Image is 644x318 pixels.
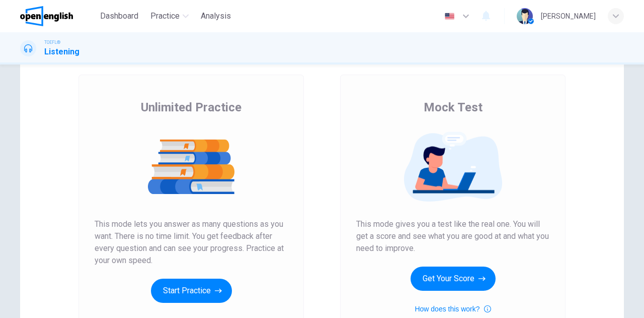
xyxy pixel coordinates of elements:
span: Unlimited Practice [141,99,242,115]
img: OpenEnglish logo [20,6,73,26]
a: OpenEnglish logo [20,6,96,26]
span: Practice [150,10,180,22]
button: How does this work? [415,303,491,315]
span: Analysis [201,10,231,22]
h1: Listening [44,46,79,58]
img: en [443,13,456,20]
span: Dashboard [100,10,138,22]
span: This mode lets you answer as many questions as you want. There is no time limit. You get feedback... [95,218,288,267]
button: Dashboard [96,7,142,25]
button: Practice [146,7,193,25]
div: [PERSON_NAME] [541,10,596,22]
button: Start Practice [151,279,232,303]
span: TOEFL® [44,39,60,46]
img: Profile picture [517,8,533,24]
button: Get Your Score [411,267,496,291]
span: This mode gives you a test like the real one. You will get a score and see what you are good at a... [356,218,549,255]
button: Analysis [197,7,235,25]
span: Mock Test [424,99,482,115]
